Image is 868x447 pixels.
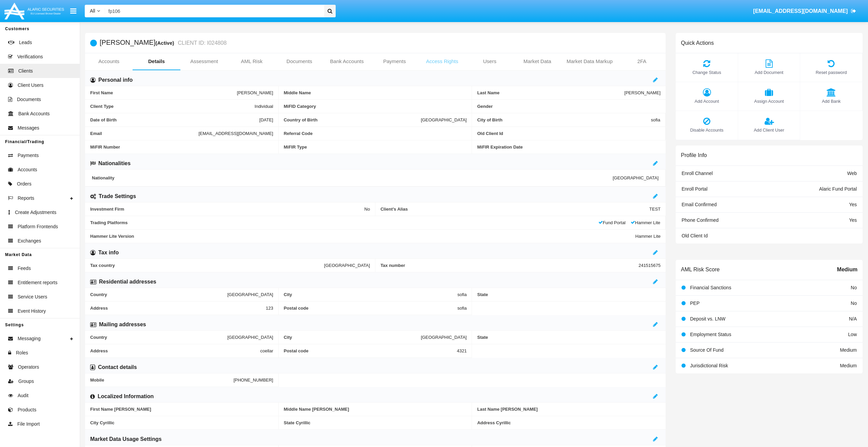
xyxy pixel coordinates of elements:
span: 4321 [457,348,467,353]
span: Jurisdictional Risk [690,363,728,368]
span: [GEOGRAPHIC_DATA] [324,263,370,268]
span: PEP [690,300,699,306]
span: First Name [90,90,237,95]
span: Country of Birth [284,117,421,122]
span: Hammer Lite Version [90,234,635,239]
span: Client’s Alias [380,207,649,212]
span: MiFIR Number [90,144,273,150]
h6: Residential addresses [99,278,156,286]
span: Gender [477,104,660,109]
span: Disable Accounts [679,127,734,133]
a: 2FA [618,53,666,70]
span: Yes [849,202,857,207]
span: Products [18,406,36,413]
span: Reset password [804,69,859,76]
h6: Localized Information [98,393,154,400]
span: City [284,292,457,297]
span: Postal code [284,348,457,353]
a: Users [466,53,513,70]
span: Platform Frontends [18,223,58,230]
span: N/A [849,316,857,322]
span: Nationality [92,175,613,180]
a: Bank Accounts [323,53,371,70]
span: Add Client User [742,127,797,133]
img: Logo image [3,1,65,21]
small: CLIENT ID: I024808 [176,40,227,46]
span: Financial Sanctions [690,285,731,290]
span: Country [90,292,227,297]
span: No [851,285,857,290]
span: [DATE] [259,117,273,122]
span: No [364,207,370,212]
span: Address Cyrillic [477,420,660,425]
span: Postal code [284,306,457,311]
span: [EMAIL_ADDRESS][DOMAIN_NAME] [198,131,273,136]
span: Event History [18,308,46,315]
span: Hammer Lite [631,220,660,225]
span: Groups [18,378,34,385]
span: Add Bank [804,98,859,104]
span: Last Name [477,90,624,95]
span: 241515675 [638,263,660,268]
h6: Mailing addresses [99,321,146,328]
a: Market Data [514,53,561,70]
span: Tax number [380,263,638,268]
h6: Trade Settings [99,193,136,200]
h6: Market Data Usage Settings [90,435,162,443]
span: sofia [651,117,660,122]
span: Leads [19,39,32,46]
span: Address [90,306,266,311]
span: Medium [837,266,857,274]
span: Phone Confirmed [682,217,718,223]
span: [GEOGRAPHIC_DATA] [421,335,467,340]
span: Create Adjustments [15,209,56,216]
span: Add Document [742,69,797,76]
span: Yes [849,217,857,223]
span: Reports [18,195,34,202]
h6: Quick Actions [681,40,714,46]
span: State Cyrillic [284,420,467,425]
span: Messaging [18,335,41,342]
a: Accounts [85,53,133,70]
a: [EMAIL_ADDRESS][DOMAIN_NAME] [750,2,860,21]
span: Client Type [90,104,255,109]
span: Employment Status [690,332,731,337]
h6: Nationalities [98,160,131,167]
span: Verifications [17,53,43,60]
span: State [477,292,660,297]
span: Messages [18,124,39,132]
span: Investment Firm [90,207,364,212]
span: State [477,335,660,340]
span: Mobile [90,377,234,383]
span: sofia [457,292,467,297]
span: Accounts [18,166,37,173]
span: Audit [18,392,28,399]
a: Assessment [180,53,228,70]
span: [PHONE_NUMBER] [234,377,273,383]
span: Exchanges [18,237,41,245]
h6: Personal info [98,76,133,84]
span: MiFID Category [284,104,467,109]
span: Referral Code [284,131,467,136]
span: Low [848,332,857,337]
span: Entitlement reports [18,279,58,286]
span: Orders [17,180,32,188]
span: Client Users [18,82,43,89]
span: Operators [18,364,39,371]
span: MiFIR Type [284,144,467,150]
span: Enroll Channel [682,171,713,176]
span: Email [90,131,198,136]
span: Hammer Lite [635,234,660,239]
span: Alaric Fund Portal [819,186,857,192]
a: AML Risk [228,53,275,70]
span: Source Of Fund [690,347,724,353]
span: coellar [260,348,273,353]
span: First Name [PERSON_NAME] [90,407,273,412]
span: Medium [840,363,857,368]
span: File Import [17,421,40,428]
span: Add Account [679,98,734,104]
a: Access Rights [418,53,466,70]
span: [EMAIL_ADDRESS][DOMAIN_NAME] [753,8,848,14]
span: Bank Accounts [18,110,50,117]
span: City Cyrillic [90,420,273,425]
